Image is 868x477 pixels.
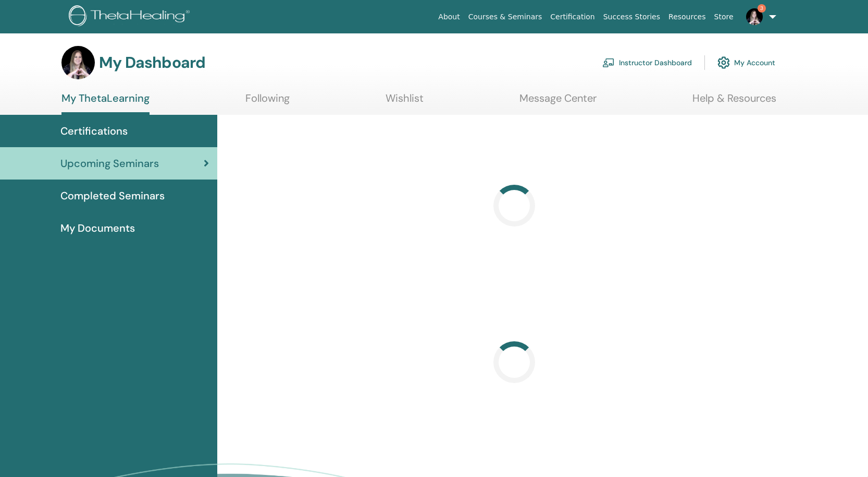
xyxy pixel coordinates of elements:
[60,220,135,236] span: My Documents
[60,156,159,171] span: Upcoming Seminars
[602,58,615,67] img: chalkboard-teacher.svg
[717,54,730,71] img: cog.svg
[434,7,464,27] a: About
[692,92,776,112] a: Help & Resources
[69,5,193,29] img: logo.png
[60,188,165,204] span: Completed Seminars
[99,53,205,72] h3: My Dashboard
[464,7,547,27] a: Courses & Seminars
[710,7,738,27] a: Store
[717,51,775,74] a: My Account
[61,92,150,115] a: My ThetaLearning
[758,4,766,13] span: 3
[386,92,424,112] a: Wishlist
[599,7,664,27] a: Success Stories
[519,92,597,112] a: Message Center
[546,7,599,27] a: Certification
[245,92,290,112] a: Following
[746,8,763,25] img: default.jpg
[602,51,692,74] a: Instructor Dashboard
[60,123,128,139] span: Certifications
[61,46,95,79] img: default.jpg
[664,7,710,27] a: Resources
